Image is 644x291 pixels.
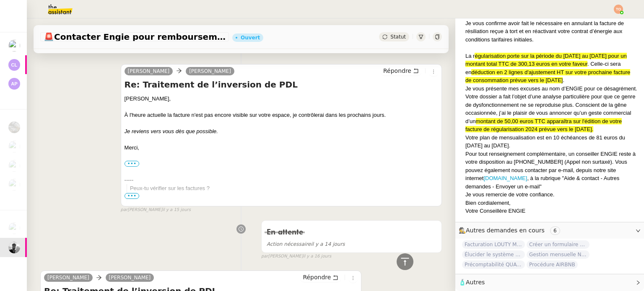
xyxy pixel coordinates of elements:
[303,46,332,53] span: il y a 15 jours
[8,160,20,172] img: users%2FrxcTinYCQST3nt3eRyMgQ024e422%2Favatar%2Fa0327058c7192f72952294e6843542370f7921c3.jpg
[125,128,218,134] em: Je reviens vers vous dès que possible.
[455,222,644,239] div: 🕵️Autres demandes en cours 6
[125,144,438,152] div: Merci,
[527,260,578,269] span: Procédure AIRBNB
[267,229,303,236] span: En attente
[125,67,173,75] a: [PERSON_NAME]
[121,206,191,214] small: [PERSON_NAME]
[8,242,20,253] img: ee3399b4-027e-46f8-8bb8-fca30cb6f74c
[465,85,637,134] div: Je vous présente mes excuses au nom d’ENGIE pour ce désagrément. Votre dossier a fait l’objet d’u...
[8,78,20,90] img: svg
[303,253,332,260] span: il y a 16 jours
[390,34,406,40] span: Statut
[383,67,411,75] span: Répondre
[261,46,331,53] small: [PERSON_NAME]
[455,274,644,291] div: 🧴Autres
[125,161,140,167] label: •••
[465,150,637,191] div: Pour tout renseignement complémentaire, un conseiller ENGIE reste à votre disposition au [PHONE_N...
[8,121,20,133] img: 390d5429-d57e-4c9b-b625-ae6f09e29702
[527,240,589,249] span: Créer un formulaire en ligne esthétique
[267,241,311,247] span: Action nécessaire
[465,118,622,133] span: montant de 50,00 euros TTC apparaîtra sur l'édition de votre facture de régularisation 2024 prévu...
[462,260,525,269] span: Précomptabilité QUATREMURS - Evénements - août 2025
[465,207,637,215] div: Votre Conseillère ENGIE
[8,59,20,71] img: svg
[8,40,20,52] img: users%2F9mvJqJUvllffspLsQzytnd0Nt4c2%2Favatar%2F82da88e3-d90d-4e39-b37d-dcb7941179ae
[44,32,54,42] span: 🚨
[527,250,589,259] span: Gestion mensuelle NDF et indemnités kilométriques - septembre 2025
[8,179,20,191] img: users%2F9mvJqJUvllffspLsQzytnd0Nt4c2%2Favatar%2F82da88e3-d90d-4e39-b37d-dcb7941179ae
[186,67,234,75] a: [PERSON_NAME]
[8,141,20,152] img: users%2FPVo4U3nC6dbZZPS5thQt7kGWk8P2%2Favatar%2F1516997780130.jpeg
[462,250,525,259] span: Élucider le système de paiement assistante maternelle
[44,33,226,41] span: Contacter Engie pour remboursement et geste commercial
[550,227,560,235] nz-tag: 6
[465,69,630,84] span: déduction en 2 lignes d'ajustement HT sur votre prochaine facture de consommation prévue vers le ...
[462,240,525,249] span: Facturation LOUTY MOSAIQUE
[125,95,438,103] div: [PERSON_NAME],
[465,52,637,85] div: La r . Celle-ci sera en .
[130,184,438,217] div: Peux-tu vérifier sur les factures ?
[380,66,422,75] button: Répondre
[465,191,637,199] div: Je vous remercie de votre confiance.
[125,176,438,184] div: -----
[261,253,268,260] span: par
[267,241,345,247] span: il y a 14 jours
[466,279,485,286] span: Autres
[125,79,438,90] h4: Re: Traitement de l’inversion de PDL
[261,46,268,53] span: par
[261,253,331,260] small: [PERSON_NAME]
[614,5,623,14] img: svg
[121,206,128,214] span: par
[162,206,191,214] span: il y a 15 jours
[465,53,627,67] span: égularisation porte sur la période du [DATE] au [DATE] pour un montant total TTC de 300,13 euros ...
[465,134,637,150] div: Votre plan de mensualisation est en 10 échéances de 81 euros du [DATE] au [DATE].
[241,35,260,40] div: Ouvert
[465,19,637,44] div: Je vous confirme avoir fait le nécessaire en annulant la facture de résiliation reçue à tort et e...
[303,273,331,281] span: Répondre
[106,274,154,281] a: [PERSON_NAME]
[125,193,140,199] span: •••
[300,273,341,282] button: Répondre
[459,227,563,234] span: 🕵️
[483,175,527,181] a: [DOMAIN_NAME]
[459,279,485,286] span: 🧴
[125,111,438,119] div: À l'heure actuelle la facture n'est pas encore visible sur votre espace, je contrôlerai dans les ...
[8,222,20,234] img: users%2F9mvJqJUvllffspLsQzytnd0Nt4c2%2Favatar%2F82da88e3-d90d-4e39-b37d-dcb7941179ae
[466,227,545,234] span: Autres demandes en cours
[465,199,637,207] div: Bien cordialement,
[44,274,93,281] a: [PERSON_NAME]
